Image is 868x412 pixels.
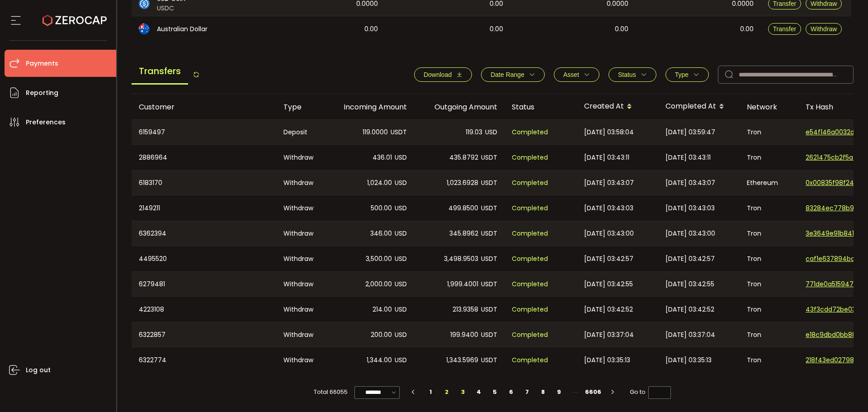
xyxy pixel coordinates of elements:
[132,170,276,195] div: 6183170
[740,272,798,296] div: Tron
[481,203,497,213] span: USDT
[512,203,548,213] span: Completed
[449,228,478,239] span: 345.8962
[618,71,636,78] span: Status
[395,330,407,340] span: USD
[519,386,535,398] li: 7
[577,99,658,114] div: Created At
[658,99,740,114] div: Completed At
[584,279,633,289] span: [DATE] 03:42:55
[276,145,324,170] div: Withdraw
[481,152,497,163] span: USDT
[740,145,798,170] div: Tron
[448,203,478,213] span: 499.8500
[490,24,503,34] span: 0.00
[132,297,276,322] div: 4223108
[481,228,497,239] span: USDT
[491,71,524,78] span: Date Range
[740,322,798,347] div: Tron
[811,25,837,33] span: Withdraw
[665,127,715,137] span: [DATE] 03:59:47
[395,228,407,239] span: USD
[481,178,497,188] span: USDT
[512,254,548,264] span: Completed
[609,67,656,82] button: Status
[276,120,324,144] div: Deposit
[367,355,392,365] span: 1,344.00
[466,127,482,137] span: 119.03
[584,330,634,340] span: [DATE] 03:37:04
[512,279,548,289] span: Completed
[584,304,633,315] span: [DATE] 03:42:52
[450,330,478,340] span: 199.9400
[139,24,150,34] img: aud_portfolio.svg
[665,67,709,82] button: Type
[26,364,51,377] span: Log out
[740,347,798,373] div: Tron
[373,304,392,315] span: 214.00
[446,355,478,365] span: 1,343.5969
[740,120,798,144] div: Tron
[276,195,324,221] div: Withdraw
[481,330,497,340] span: USDT
[395,254,407,264] span: USD
[444,254,478,264] span: 3,498.9503
[665,228,715,239] span: [DATE] 03:43:00
[763,314,868,412] div: Chat Widget
[276,322,324,347] div: Withdraw
[584,228,634,239] span: [DATE] 03:43:00
[132,102,276,112] div: Customer
[481,355,497,365] span: USDT
[665,178,715,188] span: [DATE] 03:43:07
[26,116,66,129] span: Preferences
[512,228,548,239] span: Completed
[276,170,324,195] div: Withdraw
[414,67,472,82] button: Download
[740,195,798,221] div: Tron
[551,386,567,398] li: 9
[447,178,478,188] span: 1,023.6928
[512,178,548,188] span: Completed
[740,246,798,271] div: Tron
[449,152,478,163] span: 435.8792
[481,279,497,289] span: USDT
[665,203,715,213] span: [DATE] 03:43:03
[584,254,633,264] span: [DATE] 03:42:57
[132,221,276,246] div: 6362394
[481,304,497,315] span: USDT
[276,297,324,322] div: Withdraw
[366,254,392,264] span: 3,500.00
[371,203,392,213] span: 500.00
[806,23,842,35] button: Withdraw
[481,254,497,264] span: USDT
[324,102,414,112] div: Incoming Amount
[615,24,628,34] span: 0.00
[370,228,392,239] span: 346.00
[584,203,633,213] span: [DATE] 03:43:03
[453,304,478,315] span: 213.9358
[132,347,276,373] div: 6322774
[665,304,714,315] span: [DATE] 03:42:52
[485,127,497,137] span: USD
[535,386,551,398] li: 8
[26,86,58,99] span: Reporting
[276,272,324,296] div: Withdraw
[503,386,519,398] li: 6
[512,127,548,137] span: Completed
[371,330,392,340] span: 200.00
[395,355,407,365] span: USD
[276,246,324,271] div: Withdraw
[132,120,276,144] div: 6159497
[157,4,185,13] span: USDC
[554,67,599,82] button: Asset
[423,386,439,398] li: 1
[365,279,392,289] span: 2,000.00
[363,127,388,137] span: 119.0000
[584,152,629,163] span: [DATE] 03:43:11
[132,246,276,271] div: 4495520
[740,102,798,112] div: Network
[395,178,407,188] span: USD
[773,25,797,33] span: Transfer
[424,71,452,78] span: Download
[665,330,715,340] span: [DATE] 03:37:04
